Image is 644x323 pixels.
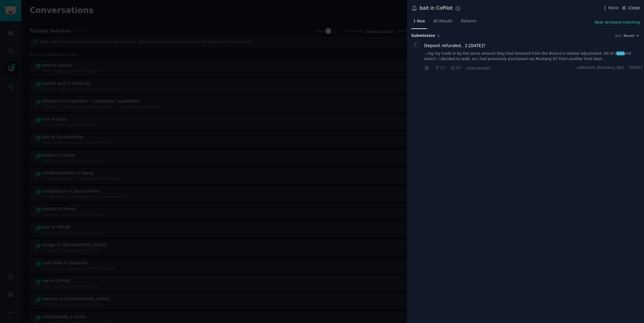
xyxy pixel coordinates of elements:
span: · [626,65,627,71]
button: More [602,5,619,11]
a: ...ing my trade in by the same amount they had removed from the Bronco’s market adjustment, bit o... [424,51,642,62]
span: u/Medium_Blueberry_862 [577,65,624,71]
span: · [431,65,433,71]
span: · [463,65,464,71]
button: New: AI-based matching [595,20,640,25]
span: All Results [433,19,452,24]
span: [DATE] [629,65,642,71]
div: Sort [615,34,622,38]
a: 1 New [411,17,427,29]
span: r/askcarsales [466,66,491,70]
a: Deposit refunded.. 2.[DATE]? [424,43,486,49]
span: Submission [411,33,435,39]
span: 1 New [413,19,425,24]
button: Close [621,5,640,11]
button: Recent [623,34,640,38]
span: · [447,65,448,71]
span: Recent [623,34,634,38]
div: bait in CoPilot [420,5,453,12]
a: All Results [431,17,454,29]
span: 11 [435,65,445,71]
span: More [608,5,619,11]
span: 14 [450,65,460,71]
a: Patterns [459,17,478,29]
span: 1 [437,34,439,37]
span: Patterns [461,19,476,24]
span: Close [628,5,640,11]
span: bait [616,51,625,56]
